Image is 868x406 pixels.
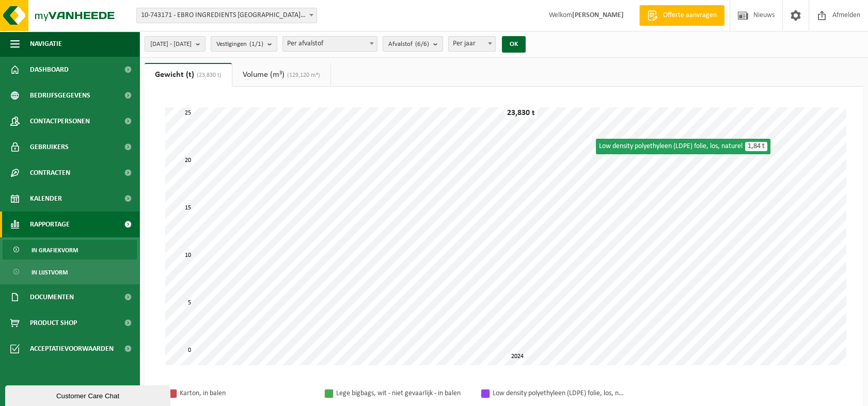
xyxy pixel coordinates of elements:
[30,160,70,186] span: Contracten
[137,8,317,23] span: 10-743171 - EBRO INGREDIENTS BELGIUM B BV - SCHOTEN
[3,240,137,259] a: In grafiekvorm
[136,8,317,23] span: 10-743171 - EBRO INGREDIENTS BELGIUM B BV - SCHOTEN
[415,41,429,47] count: (6/6)
[639,5,724,26] a: Offerte aanvragen
[30,134,69,160] span: Gebruikers
[572,11,624,19] strong: [PERSON_NAME]
[180,387,314,400] div: Karton, in balen
[30,186,62,212] span: Kalender
[502,36,526,53] button: OK
[596,139,770,154] div: Low density polyethyleen (LDPE) folie, los, naturel
[30,336,114,362] span: Acceptatievoorwaarden
[211,36,277,52] button: Vestigingen(1/1)
[504,108,538,118] div: 23,830 t
[383,36,443,52] button: Afvalstof(6/6)
[216,37,263,52] span: Vestigingen
[30,108,90,134] span: Contactpersonen
[336,387,470,400] div: Lege bigbags, wit - niet gevaarlijk - in balen
[150,37,192,52] span: [DATE] - [DATE]
[232,63,330,87] a: Volume (m³)
[283,37,377,51] span: Per afvalstof
[3,262,137,282] a: In lijstvorm
[249,41,263,47] count: (1/1)
[30,31,62,57] span: Navigatie
[30,310,77,336] span: Product Shop
[493,387,627,400] div: Low density polyethyleen (LDPE) folie, los, naturel
[30,57,69,83] span: Dashboard
[388,37,429,52] span: Afvalstof
[282,36,377,52] span: Per afvalstof
[449,37,495,51] span: Per jaar
[30,83,90,108] span: Bedrijfsgegevens
[745,142,767,151] span: 1,84 t
[660,10,719,21] span: Offerte aanvragen
[5,383,172,406] iframe: chat widget
[145,36,206,52] button: [DATE] - [DATE]
[30,212,70,237] span: Rapportage
[145,63,232,87] a: Gewicht (t)
[31,240,78,260] span: In grafiekvorm
[285,72,320,78] span: (129,120 m³)
[30,284,74,310] span: Documenten
[194,72,222,78] span: (23,830 t)
[31,263,68,282] span: In lijstvorm
[448,36,495,52] span: Per jaar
